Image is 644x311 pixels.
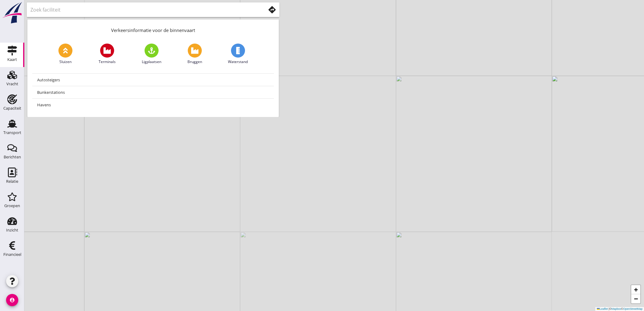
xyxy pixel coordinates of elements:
a: Mapbox [611,307,621,310]
div: Groepen [4,204,20,208]
i: account_circle [6,294,18,306]
span: + [634,286,638,293]
span: Waterstand [228,59,248,65]
a: Zoom in [631,285,640,294]
a: Waterstand [228,44,248,65]
div: © © [595,307,644,311]
input: Zoek faciliteit [30,5,257,15]
a: Ligplaatsen [142,44,161,65]
span: Bruggen [187,59,202,65]
div: Financieel [3,253,21,256]
div: Relatie [6,179,18,183]
a: Bruggen [187,44,202,65]
a: Leaflet [597,307,608,310]
div: Inzicht [6,228,18,232]
div: Berichten [4,155,21,159]
span: Terminals [99,59,116,65]
span: | [609,307,609,310]
a: OpenStreetMap [623,307,642,310]
a: Sluizen [58,44,72,65]
div: Havens [37,101,269,108]
div: Vracht [6,82,18,86]
div: Transport [3,131,21,135]
div: Autosteigers [37,76,269,83]
span: Sluizen [59,59,72,65]
div: Verkeersinformatie voor de binnenvaart [27,19,279,39]
span: − [634,295,638,302]
a: Zoom out [631,294,640,303]
div: Bunkerstations [37,89,269,96]
span: Ligplaatsen [142,59,161,65]
img: logo-small.a267ee39.svg [1,2,23,24]
div: Kaart [7,58,17,62]
a: Terminals [99,44,116,65]
div: Capaciteit [3,106,21,110]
